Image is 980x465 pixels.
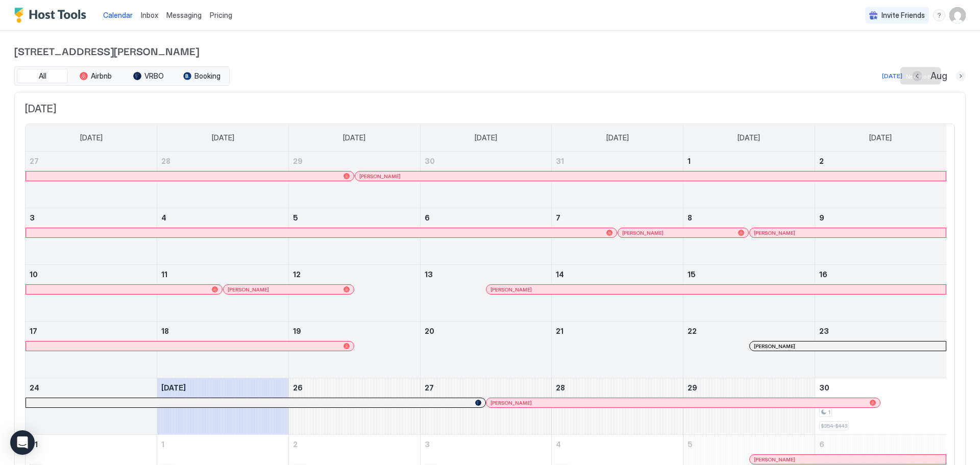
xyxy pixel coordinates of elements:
[25,103,955,115] span: [DATE]
[688,213,692,222] span: 8
[161,213,166,222] span: 4
[293,213,298,222] span: 5
[955,71,966,81] button: Next month
[157,435,288,454] a: September 1, 2025
[421,378,552,397] a: August 27, 2025
[288,378,420,435] td: August 26, 2025
[556,327,563,335] span: 21
[157,378,289,435] td: August 25, 2025
[70,124,113,152] a: Sunday
[552,378,683,397] a: August 28, 2025
[688,327,697,335] span: 22
[141,10,158,20] a: Inbox
[552,152,683,170] a: July 31, 2025
[26,322,157,340] a: August 17, 2025
[420,152,552,208] td: July 30, 2025
[420,265,552,322] td: August 13, 2025
[933,9,945,21] div: menu
[425,440,430,449] span: 3
[754,456,942,463] div: [PERSON_NAME]
[727,124,770,152] a: Friday
[819,383,829,392] span: 30
[906,73,936,80] span: Next month
[815,208,946,227] a: August 9, 2025
[293,157,303,165] span: 29
[91,71,112,81] span: Airbnb
[869,133,892,142] span: [DATE]
[157,265,288,284] a: August 11, 2025
[293,270,301,279] span: 12
[359,173,401,180] span: [PERSON_NAME]
[683,265,815,322] td: August 15, 2025
[815,322,946,340] a: August 23, 2025
[144,71,164,81] span: VRBO
[815,208,946,265] td: August 9, 2025
[556,383,565,392] span: 28
[288,322,420,378] td: August 19, 2025
[815,265,946,322] td: August 16, 2025
[421,322,552,340] a: August 20, 2025
[289,152,420,170] a: July 29, 2025
[881,11,925,20] span: Invite Friends
[26,152,157,170] a: July 27, 2025
[289,435,420,454] a: September 2, 2025
[815,152,946,170] a: August 2, 2025
[293,327,301,335] span: 19
[30,213,35,222] span: 3
[289,378,420,397] a: August 26, 2025
[880,70,904,82] button: [DATE]
[754,230,942,236] div: [PERSON_NAME]
[39,71,46,81] span: All
[425,327,434,335] span: 20
[288,152,420,208] td: July 29, 2025
[882,71,902,81] div: [DATE]
[420,208,552,265] td: August 6, 2025
[683,152,815,208] td: August 1, 2025
[738,133,760,142] span: [DATE]
[815,152,946,208] td: August 2, 2025
[141,11,158,19] span: Inbox
[859,124,902,152] a: Saturday
[819,213,824,222] span: 9
[194,71,220,81] span: Booking
[688,157,691,165] span: 1
[166,11,202,19] span: Messaging
[26,265,157,322] td: August 10, 2025
[475,133,497,142] span: [DATE]
[10,430,35,455] div: Open Intercom Messenger
[754,343,942,350] div: [PERSON_NAME]
[819,270,827,279] span: 16
[289,322,420,340] a: August 19, 2025
[683,265,815,284] a: August 15, 2025
[26,208,157,265] td: August 3, 2025
[30,383,39,392] span: 24
[157,152,289,208] td: July 28, 2025
[552,265,683,284] a: August 14, 2025
[26,265,157,284] a: August 10, 2025
[161,440,164,449] span: 1
[157,322,288,340] a: August 18, 2025
[30,327,37,335] span: 17
[556,270,564,279] span: 14
[552,435,683,454] a: September 4, 2025
[228,286,269,293] span: [PERSON_NAME]
[161,270,167,279] span: 11
[210,11,232,20] span: Pricing
[359,173,942,180] div: [PERSON_NAME]
[14,8,91,23] a: Host Tools Logo
[754,343,795,350] span: [PERSON_NAME]
[157,265,289,322] td: August 11, 2025
[622,230,664,236] span: [PERSON_NAME]
[815,378,946,435] td: August 30, 2025
[289,208,420,227] a: August 5, 2025
[552,208,683,227] a: August 7, 2025
[421,152,552,170] a: July 30, 2025
[491,286,942,293] div: [PERSON_NAME]
[688,383,697,392] span: 29
[815,322,946,378] td: August 23, 2025
[683,152,815,170] a: August 1, 2025
[26,378,157,435] td: August 24, 2025
[421,265,552,284] a: August 13, 2025
[26,378,157,397] a: August 24, 2025
[949,7,966,23] div: User profile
